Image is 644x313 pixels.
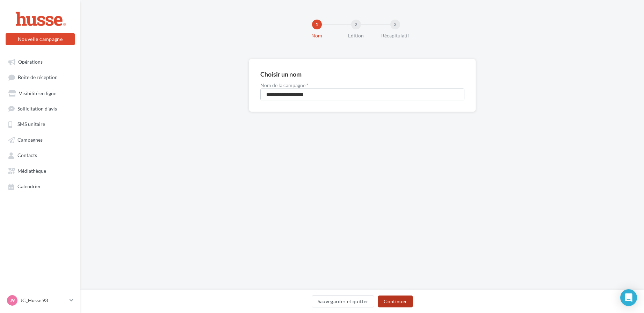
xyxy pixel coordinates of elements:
[390,20,400,29] div: 3
[4,133,76,146] a: Campagnes
[312,20,322,29] div: 1
[6,33,75,45] button: Nouvelle campagne
[17,106,57,112] span: Sollicitation d'avis
[4,164,76,177] a: Médiathèque
[260,71,302,77] div: Choisir un nom
[6,294,75,307] a: J9 JC_Husse 93
[17,168,46,174] span: Médiathèque
[17,184,41,190] span: Calendrier
[351,20,361,29] div: 2
[378,296,413,307] button: Continuer
[4,180,76,192] a: Calendrier
[260,83,464,88] label: Nom de la campagne *
[4,102,76,115] a: Sollicitation d'avis
[373,32,418,39] div: Récapitulatif
[620,289,637,306] div: Open Intercom Messenger
[20,297,67,304] p: JC_Husse 93
[4,118,76,130] a: SMS unitaire
[4,55,76,68] a: Opérations
[334,32,378,39] div: Edition
[17,137,43,143] span: Campagnes
[10,297,15,304] span: J9
[17,121,45,127] span: SMS unitaire
[312,296,375,307] button: Sauvegarder et quitter
[4,149,76,161] a: Contacts
[4,87,76,99] a: Visibilité en ligne
[17,152,37,158] span: Contacts
[295,32,339,39] div: Nom
[19,90,56,96] span: Visibilité en ligne
[4,71,76,84] a: Boîte de réception
[18,74,58,80] span: Boîte de réception
[18,59,43,65] span: Opérations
